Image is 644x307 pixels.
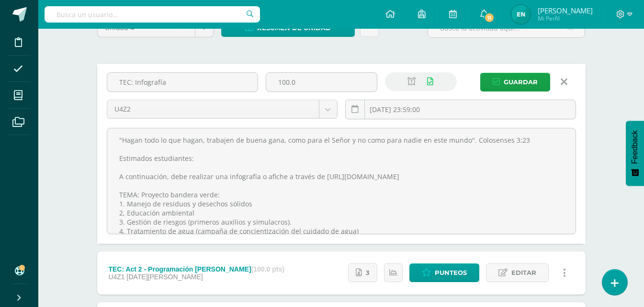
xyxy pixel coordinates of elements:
[348,263,377,282] a: 3
[346,100,576,119] input: Fecha de entrega
[409,263,479,282] a: Punteos
[511,5,531,24] img: 00bc85849806240248e66f61f9775644.png
[538,6,593,15] span: [PERSON_NAME]
[107,128,576,234] textarea: "Hagan todo lo que hagan, trabajen de buena gana, como para el Señor y no como para nadie en este...
[366,264,370,282] span: 3
[107,73,258,91] input: Título
[127,273,203,281] span: [DATE][PERSON_NAME]
[107,100,337,118] a: U4Z2
[435,264,467,282] span: Punteos
[480,73,550,91] button: Guardar
[108,265,284,273] div: TEC: Act 2 - Programación [PERSON_NAME]
[538,14,593,23] span: Mi Perfil
[114,100,312,118] span: U4Z2
[631,130,639,164] span: Feedback
[511,264,536,282] span: Editar
[484,12,495,23] span: 11
[266,73,377,91] input: Puntos máximos
[251,265,284,273] strong: (100.0 pts)
[45,6,260,23] input: Busca un usuario...
[626,121,644,186] button: Feedback - Mostrar encuesta
[108,273,124,281] span: U4Z1
[504,73,538,91] span: Guardar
